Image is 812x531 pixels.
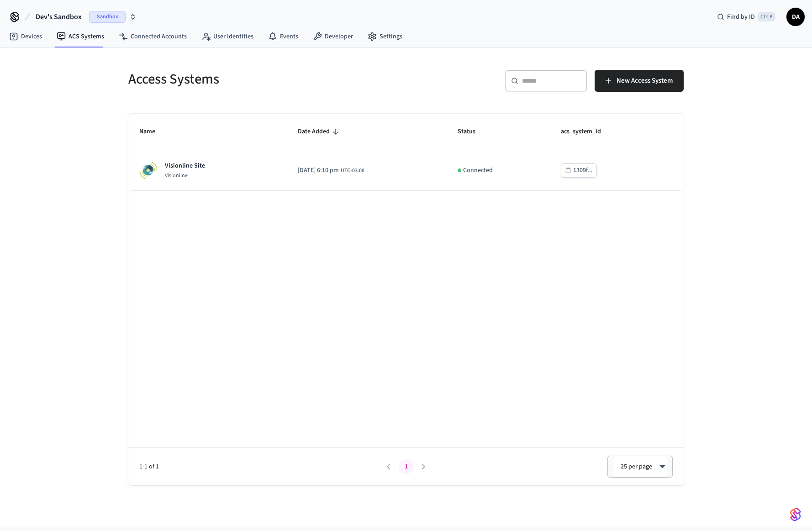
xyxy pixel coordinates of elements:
span: DA [787,9,804,25]
p: Visionline [165,172,205,179]
span: Date Added [298,125,342,139]
button: DA [786,8,805,26]
div: America/Sao_Paulo [298,166,364,175]
button: page 1 [399,459,413,474]
span: Find by ID [727,12,755,21]
div: 25 per page [613,456,667,478]
img: Visionline Logo [139,161,158,179]
p: Visionline Site [165,161,205,170]
a: Settings [360,28,410,45]
div: Find by IDCtrl K [710,9,783,25]
nav: pagination navigation [380,459,432,474]
img: SeamLogoGradient.69752ec5.svg [790,507,801,522]
div: 1309f... [573,165,593,176]
a: User Identities [194,28,261,45]
p: Connected [463,166,493,175]
a: Developer [306,28,360,45]
span: Ctrl K [758,12,775,21]
a: ACS Systems [49,28,111,45]
span: 1-1 of 1 [139,462,380,472]
span: Name [139,125,167,139]
span: Sandbox [89,11,126,23]
a: Connected Accounts [111,28,194,45]
span: Status [458,125,487,139]
h5: Access Systems [128,70,401,89]
span: [DATE] 6:10 pm [298,166,339,175]
span: New Access System [617,75,673,87]
button: New Access System [595,70,684,92]
span: UTC-03:00 [341,167,364,175]
span: Dev's Sandbox [36,11,82,22]
a: Devices [2,28,49,45]
span: acs_system_id [561,125,613,139]
button: 1309f... [561,163,597,178]
a: Events [261,28,306,45]
table: sticky table [128,114,684,191]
